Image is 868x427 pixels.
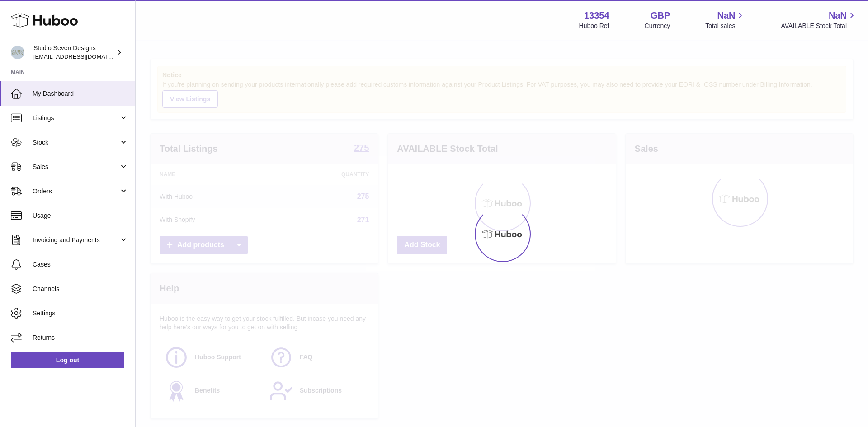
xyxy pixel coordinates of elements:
span: NaN [717,9,735,22]
span: Settings [33,309,128,318]
span: My Dashboard [33,89,128,98]
span: Usage [33,211,128,220]
a: NaN AVAILABLE Stock Total [781,9,857,30]
span: Cases [33,260,128,269]
a: Log out [11,352,124,368]
strong: 13354 [584,9,609,22]
span: Total sales [705,22,745,30]
span: Invoicing and Payments [33,236,119,244]
span: Sales [33,163,119,171]
div: Studio Seven Designs [33,44,115,61]
strong: GBP [651,9,670,22]
a: NaN Total sales [705,9,745,30]
div: Currency [645,22,670,30]
span: [EMAIL_ADDRESS][DOMAIN_NAME] [33,53,133,60]
span: Stock [33,138,119,147]
span: Returns [33,333,128,342]
span: Channels [33,285,128,293]
span: Orders [33,187,119,196]
span: NaN [829,9,847,22]
div: Huboo Ref [579,22,609,30]
img: contact.studiosevendesigns@gmail.com [11,46,24,59]
span: AVAILABLE Stock Total [781,22,857,30]
span: Listings [33,114,119,122]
